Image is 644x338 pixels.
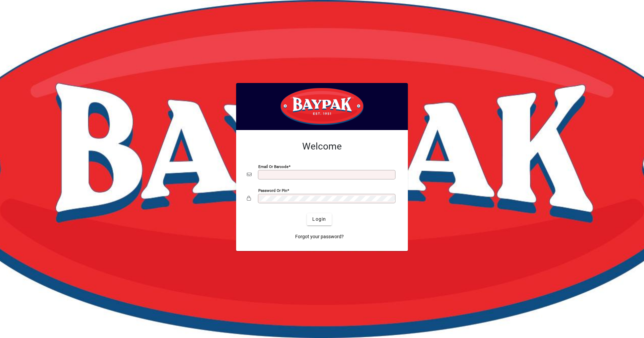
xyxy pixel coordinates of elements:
[307,213,331,225] button: Login
[258,188,287,193] mat-label: Password or Pin
[292,231,346,243] a: Forgot your password?
[258,164,288,169] mat-label: Email or Barcode
[312,216,326,223] span: Login
[295,233,344,240] span: Forgot your password?
[247,141,397,152] h2: Welcome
